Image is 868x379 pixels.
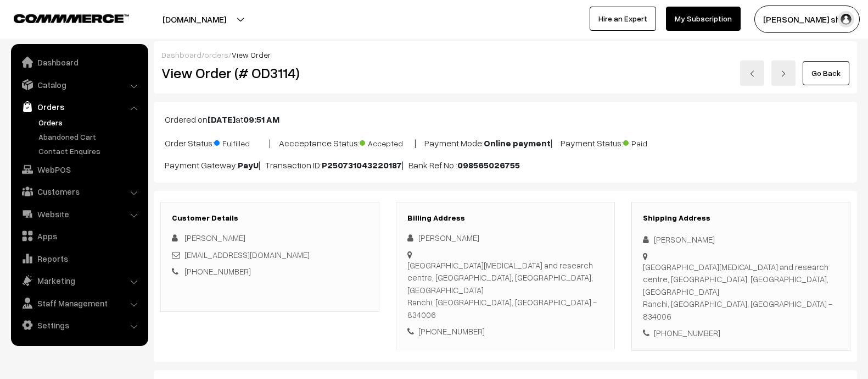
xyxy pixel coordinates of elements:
[172,213,368,223] h3: Customer Details
[214,135,269,149] span: Fulfilled
[165,158,846,172] p: Payment Gateway: | Transaction ID: | Bank Ref No.:
[204,50,228,59] a: orders
[407,325,603,338] div: [PHONE_NUMBER]
[161,50,201,59] a: Dashboard
[754,6,860,33] button: [PERSON_NAME] sha…
[780,70,787,77] img: right-arrow.png
[184,250,310,260] a: [EMAIL_ADDRESS][DOMAIN_NAME]
[14,14,129,23] img: COMMMERCE
[238,160,259,171] b: PayU
[184,266,251,276] a: [PHONE_NUMBER]
[14,182,144,201] a: Customers
[14,315,144,335] a: Settings
[36,131,144,142] a: Abandoned Cart
[803,61,849,85] a: Go Back
[322,160,402,171] b: P250731043220187
[643,233,839,246] div: [PERSON_NAME]
[838,11,854,28] img: user
[165,135,846,150] p: Order Status: | Accceptance Status: | Payment Mode: | Payment Status:
[208,114,236,125] b: [DATE]
[643,327,839,339] div: [PHONE_NUMBER]
[36,145,144,157] a: Contact Enquires
[749,70,755,77] img: left-arrow.png
[14,249,144,268] a: Reports
[165,113,846,126] p: Ordered on at
[36,117,144,128] a: Orders
[407,232,603,244] div: [PERSON_NAME]
[14,226,144,246] a: Apps
[243,114,279,125] b: 09:51 AM
[184,233,245,243] span: [PERSON_NAME]
[14,204,144,224] a: Website
[14,293,144,313] a: Staff Management
[14,11,110,24] a: COMMMERCE
[360,135,415,149] span: Accepted
[124,6,265,33] button: [DOMAIN_NAME]
[14,160,144,179] a: WebPOS
[590,7,656,31] a: Hire an Expert
[14,97,144,117] a: Orders
[643,261,839,323] div: [GEOGRAPHIC_DATA][MEDICAL_DATA] and research centre, [GEOGRAPHIC_DATA], [GEOGRAPHIC_DATA], [GEOGR...
[484,138,551,149] b: Online payment
[407,213,603,223] h3: Billing Address
[457,160,520,171] b: 098565026755
[623,135,678,149] span: Paid
[232,50,271,59] span: View Order
[14,271,144,290] a: Marketing
[666,7,741,31] a: My Subscription
[407,259,603,321] div: [GEOGRAPHIC_DATA][MEDICAL_DATA] and research centre, [GEOGRAPHIC_DATA], [GEOGRAPHIC_DATA], [GEOGR...
[14,75,144,95] a: Catalog
[161,64,380,81] h2: View Order (# OD3114)
[643,213,839,223] h3: Shipping Address
[14,52,144,72] a: Dashboard
[161,49,849,61] div: / /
